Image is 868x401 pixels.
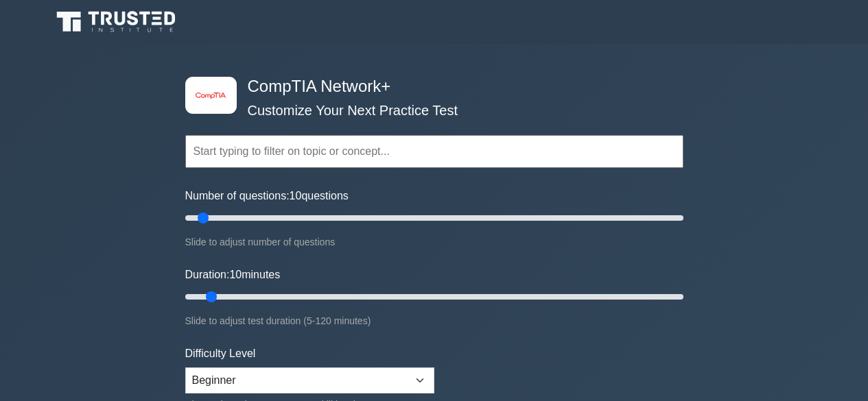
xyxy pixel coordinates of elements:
div: Slide to adjust test duration (5-120 minutes) [185,313,683,329]
label: Difficulty Level [185,345,256,362]
span: 10 [290,190,302,202]
label: Number of questions: questions [185,188,349,204]
h4: CompTIA Network+ [242,77,616,97]
span: 10 [229,269,242,280]
input: Start typing to filter on topic or concept... [185,135,683,168]
label: Duration: minutes [185,267,281,283]
div: Slide to adjust number of questions [185,234,683,250]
